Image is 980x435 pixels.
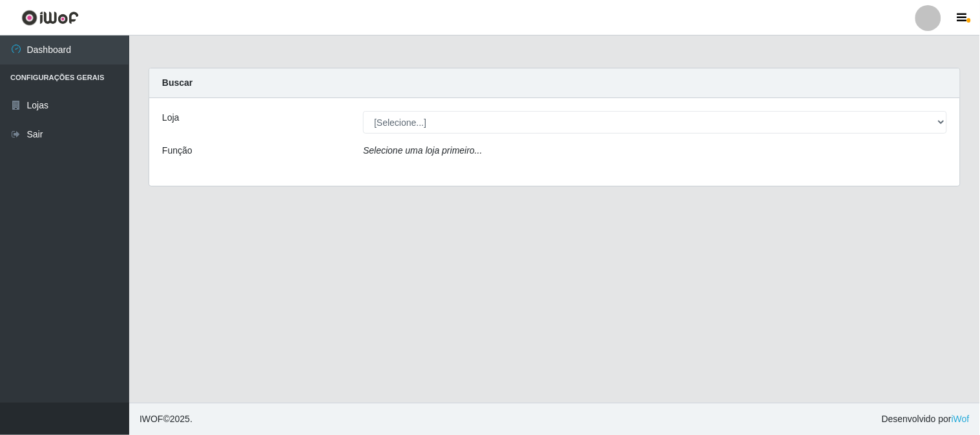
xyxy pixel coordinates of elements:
[363,145,482,156] i: Selecione uma loja primeiro...
[162,111,179,125] label: Loja
[952,414,970,424] a: iWof
[21,10,79,26] img: CoreUI Logo
[162,144,193,157] label: Função
[882,412,970,426] span: Desenvolvido por
[140,414,163,424] span: IWOF
[162,77,193,88] strong: Buscar
[140,412,193,426] span: © 2025 .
